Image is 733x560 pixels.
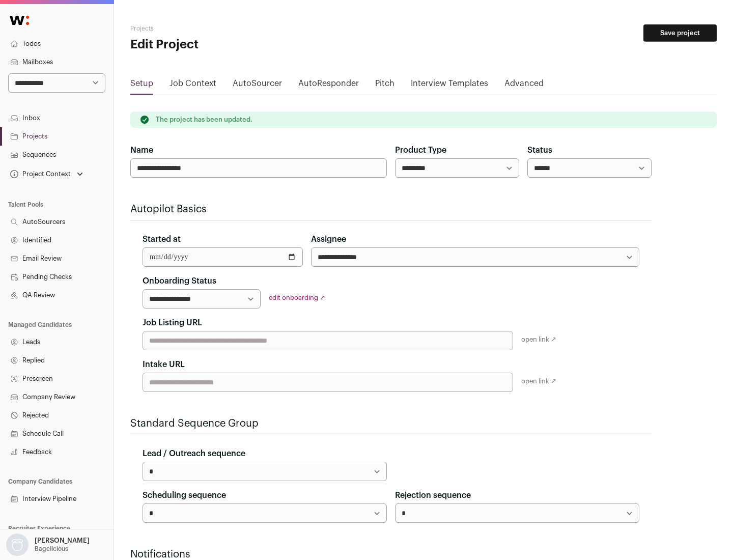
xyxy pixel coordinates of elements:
label: Onboarding Status [143,275,216,287]
img: nopic.png [6,534,29,556]
img: Wellfound [4,10,35,31]
a: AutoResponder [298,77,359,94]
div: Project Context [8,170,71,178]
h2: Projects [130,24,326,33]
label: Lead / Outreach sequence [143,447,245,460]
label: Status [527,144,552,156]
a: Interview Templates [411,77,488,94]
button: Save project [643,24,717,42]
button: Open dropdown [8,167,85,181]
label: Intake URL [143,358,185,371]
a: AutoSourcer [233,77,282,94]
label: Job Listing URL [143,317,202,329]
label: Product Type [395,144,446,156]
label: Rejection sequence [395,489,471,501]
a: Advanced [504,77,544,94]
a: edit onboarding ↗ [269,294,325,301]
h1: Edit Project [130,37,326,53]
a: Job Context [170,77,216,94]
p: Bagelicious [35,545,68,553]
label: Started at [143,233,181,245]
label: Name [130,144,153,156]
p: [PERSON_NAME] [35,537,90,545]
label: Assignee [311,233,346,245]
button: Open dropdown [4,534,92,556]
a: Setup [130,77,153,94]
a: Pitch [375,77,394,94]
h2: Standard Sequence Group [130,416,652,431]
p: The project has been updated. [156,116,252,124]
label: Scheduling sequence [143,489,226,501]
h2: Autopilot Basics [130,202,652,216]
